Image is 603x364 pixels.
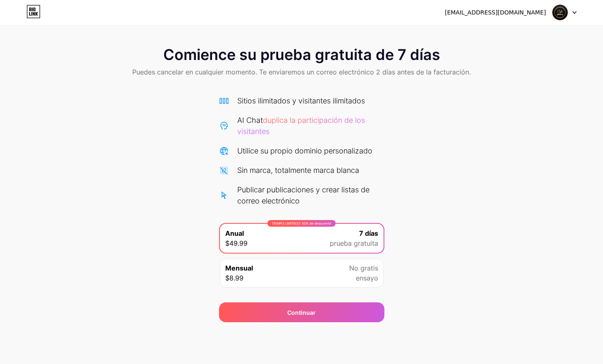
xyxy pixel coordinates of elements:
[349,264,378,272] font: No gratis
[287,309,316,316] font: Continuar
[237,96,365,105] font: Sitios ilimitados y visitantes ilimitados
[356,274,378,282] font: ensayo
[272,221,331,225] font: TIEMPO LIMITADO: 50% de descuento
[237,116,263,125] font: AI Chat
[359,229,378,237] font: 7 días
[237,146,372,155] font: Utilice su propio dominio personalizado
[237,185,369,205] font: Publicar publicaciones y crear listas de correo electrónico
[132,68,471,76] font: Puedes cancelar en cualquier momento. Te enviaremos un correo electrónico 2 días antes de la fact...
[225,229,244,237] font: Anual
[445,9,546,16] font: [EMAIL_ADDRESS][DOMAIN_NAME]
[237,116,365,136] font: duplica la participación de los visitantes
[237,166,359,175] font: Sin marca, totalmente marca blanca
[225,264,253,272] font: Mensual
[225,239,248,247] font: $49.99
[552,5,568,20] img: CafemonalisaParaguay
[163,45,440,64] font: Comience su prueba gratuita de 7 días
[330,239,378,247] font: prueba gratuita
[225,274,243,282] font: $8.99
